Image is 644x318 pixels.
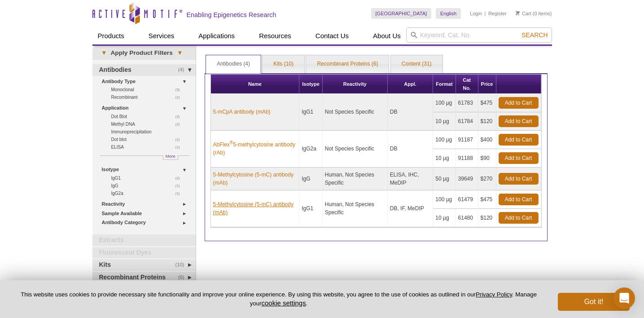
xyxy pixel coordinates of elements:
span: (1) [175,190,185,197]
td: $120 [478,209,496,227]
td: 50 µg [433,168,456,190]
a: Applications [193,27,240,44]
a: (1)IgG [111,182,185,190]
a: Antibody Type [102,77,190,86]
td: $475 [478,190,496,209]
th: Reactivity [323,75,388,94]
td: DB [388,131,434,168]
a: Extracts [92,234,196,246]
span: (2) [175,174,185,182]
td: IgG2a [299,131,323,168]
a: (3)Monoclonal [111,86,185,93]
a: Application [102,103,190,113]
td: $120 [478,112,496,131]
a: (2)Methyl DNA Immunoprecipitation [111,120,185,136]
a: More [163,155,178,160]
span: (1) [175,93,185,101]
a: Add to Cart [499,97,539,109]
a: (1)Dot blot [111,136,185,143]
a: Content (31) [391,55,442,73]
td: Not Species Specific [323,94,388,131]
td: ELISA, IHC, MeDIP [388,168,434,190]
span: (4) [178,64,189,76]
a: Antibody Category [102,218,190,227]
span: (3) [175,86,185,93]
td: $475 [478,94,496,112]
td: 100 µg [433,190,456,209]
a: Products [92,27,130,44]
td: Not Species Specific [323,131,388,168]
a: Add to Cart [499,194,539,205]
a: ▾Apply Product Filters▾ [92,46,196,60]
span: (10) [175,259,189,271]
span: Search [521,31,548,39]
a: (4)Antibodies [92,64,196,76]
a: Antibodies (4) [206,55,261,73]
td: 91188 [456,149,478,168]
th: Format [433,75,456,94]
a: Services [143,27,180,44]
td: 61784 [456,112,478,131]
p: This website uses cookies to provide necessary site functionality and improve your online experie... [14,291,543,308]
a: Register [488,10,507,17]
td: 39649 [456,168,478,190]
a: 5-Methylcytosine (5-mC) antibody (mAb) [213,200,297,216]
th: Cat No. [456,75,478,94]
a: [GEOGRAPHIC_DATA] [371,8,432,19]
button: Got it! [558,293,630,311]
a: Add to Cart [499,173,539,185]
button: cookie settings [261,299,306,307]
td: IgG [299,168,323,190]
td: 10 µg [433,149,456,168]
li: (0 items) [516,8,552,19]
a: (1)ELISA [111,143,185,151]
a: Isotype [102,165,190,174]
td: 100 µg [433,131,456,149]
span: (1) [175,136,185,143]
a: English [436,8,461,19]
td: Human, Not Species Specific [323,190,388,227]
th: Appl. [388,75,434,94]
a: 5-mCpA antibody (mAb) [213,108,271,116]
a: Resources [254,27,297,44]
a: Fluorescent Dyes [92,247,196,259]
a: (10)Kits [92,259,196,271]
td: 10 µg [433,209,456,227]
a: (1)Recombinant [111,93,185,101]
td: 100 µg [433,94,456,112]
a: Add to Cart [499,115,539,127]
td: $90 [478,149,496,168]
div: Open Intercom Messenger [613,287,635,309]
a: Reactivity [102,199,190,209]
td: DB, IF, MeDIP [388,190,434,227]
a: About Us [368,27,406,44]
td: 91187 [456,131,478,149]
a: Add to Cart [499,152,539,164]
a: Contact Us [310,27,354,44]
a: Cart [516,10,531,17]
span: ▾ [173,49,187,57]
img: Your Cart [516,11,520,15]
span: (2) [175,113,185,120]
span: ▾ [97,49,111,57]
td: $270 [478,168,496,190]
span: (2) [175,120,185,128]
a: Add to Cart [499,212,539,224]
td: 61480 [456,209,478,227]
td: IgG1 [299,190,323,227]
a: Login [470,10,482,17]
input: Keyword, Cat. No. [406,27,552,43]
a: (1)IgG2a [111,190,185,197]
td: $400 [478,131,496,149]
td: DB [388,94,434,131]
a: (2)IgG1 [111,174,185,182]
td: 61479 [456,190,478,209]
span: More [166,152,175,160]
td: 10 µg [433,112,456,131]
a: Recombinant Proteins (6) [306,55,389,73]
td: Human, Not Species Specific [323,168,388,190]
th: Price [478,75,496,94]
sup: ® [230,140,233,145]
a: Kits (10) [263,55,304,73]
a: 5-Methylcytosine (5-mC) antibody (mAb) [213,171,297,187]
